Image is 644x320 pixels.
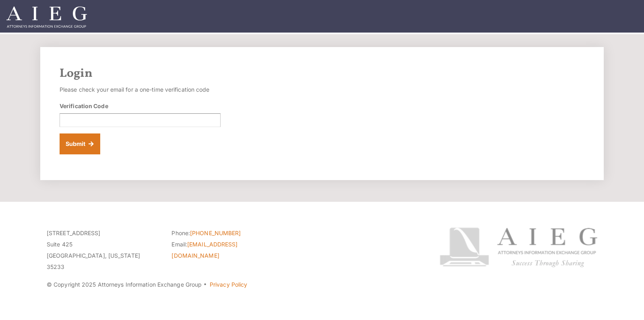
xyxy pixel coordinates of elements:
[6,6,87,28] img: Attorneys Information Exchange Group
[190,230,241,236] a: [PHONE_NUMBER]
[171,241,237,259] a: [EMAIL_ADDRESS][DOMAIN_NAME]
[47,279,409,290] p: © Copyright 2025 Attorneys Information Exchange Group
[440,228,597,267] img: Attorneys Information Exchange Group logo
[210,281,247,288] a: Privacy Policy
[60,84,221,95] p: Please check your email for a one-time verification code
[60,66,584,81] h2: Login
[171,239,284,261] li: Email:
[47,228,159,273] p: [STREET_ADDRESS] Suite 425 [GEOGRAPHIC_DATA], [US_STATE] 35233
[171,228,284,239] li: Phone:
[60,133,100,154] button: Submit
[60,102,108,110] label: Verification Code
[203,284,207,288] span: ·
